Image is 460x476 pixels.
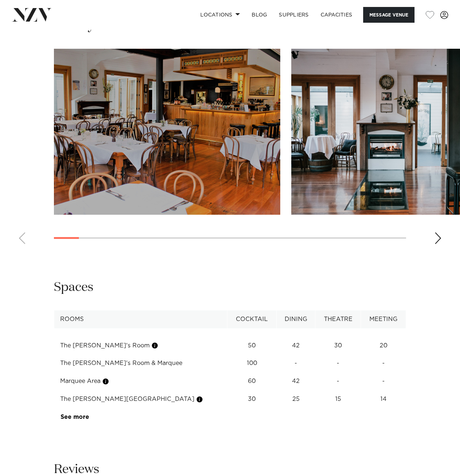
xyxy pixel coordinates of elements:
[54,354,227,372] td: The [PERSON_NAME]'s Room & Marquee
[315,354,361,372] td: -
[54,337,227,355] td: The [PERSON_NAME]'s Room
[12,8,52,21] img: nzv-logo.png
[246,7,273,23] a: BLOG
[361,310,406,328] th: Meeting
[363,7,415,23] button: Message Venue
[277,310,315,328] th: Dining
[315,372,361,390] td: -
[315,390,361,408] td: 15
[227,372,277,390] td: 60
[54,390,227,408] td: The [PERSON_NAME][GEOGRAPHIC_DATA]
[54,279,94,296] h2: Spaces
[227,337,277,355] td: 50
[315,310,361,328] th: Theatre
[361,354,406,372] td: -
[194,7,246,23] a: Locations
[273,7,314,23] a: SUPPLIERS
[315,337,361,355] td: 30
[227,354,277,372] td: 100
[361,390,406,408] td: 14
[227,390,277,408] td: 30
[361,372,406,390] td: -
[227,310,277,328] th: Cocktail
[361,337,406,355] td: 20
[277,354,315,372] td: -
[277,337,315,355] td: 42
[54,49,280,215] swiper-slide: 1 / 21
[315,7,358,23] a: Capacities
[277,390,315,408] td: 25
[54,310,227,328] th: Rooms
[277,372,315,390] td: 42
[54,372,227,390] td: Marquee Area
